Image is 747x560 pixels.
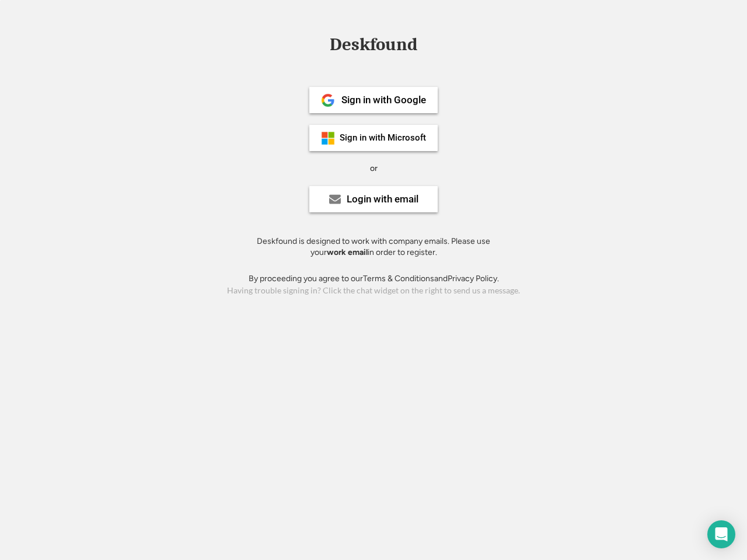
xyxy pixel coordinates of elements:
div: Deskfound is designed to work with company emails. Please use your in order to register. [242,236,505,258]
img: 1024px-Google__G__Logo.svg.png [321,93,335,107]
div: Open Intercom Messenger [707,520,735,548]
img: ms-symbollockup_mssymbol_19.png [321,131,335,145]
div: By proceeding you agree to our and [249,273,499,285]
strong: work email [327,247,368,257]
a: Privacy Policy. [448,274,499,283]
a: Terms & Conditions [363,274,434,283]
div: Deskfound [324,36,423,54]
div: Sign in with Microsoft [340,134,426,142]
div: or [370,163,378,174]
div: Sign in with Google [341,95,426,105]
div: Login with email [347,194,418,204]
